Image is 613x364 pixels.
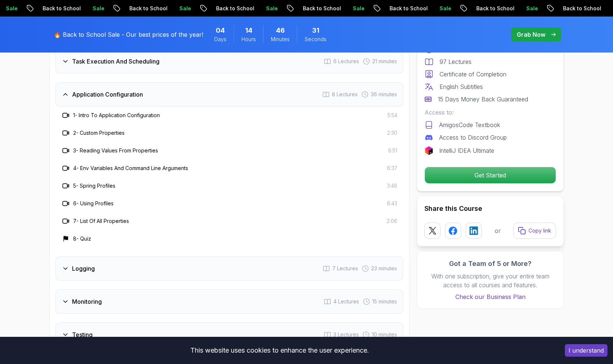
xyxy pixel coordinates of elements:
h2: Share this Course [424,203,556,214]
h3: Task Execution And Scheduling [72,57,159,66]
button: Monitoring4 Lectures 15 minutes [55,289,403,314]
p: Back to School [114,5,164,12]
span: 21 minutes [372,58,397,65]
p: Get Started [425,167,556,183]
p: 97 Lectures [440,57,472,66]
span: Hours [241,36,256,43]
span: 23 minutes [371,265,397,272]
span: 2:06 [387,217,397,225]
h3: 5 - Spring Profiles [73,182,115,190]
h3: Monitoring [72,297,102,306]
p: Back to School [548,5,598,12]
span: 6:43 [387,200,397,207]
span: 3 Lectures [333,331,359,338]
span: 15 minutes [372,298,397,305]
span: 4 Lectures [333,298,359,305]
p: Back to School [27,5,77,12]
span: 6:37 [387,165,397,172]
p: Sale [337,5,361,12]
span: 8:51 [388,147,397,154]
h3: 6 - Using Profiles [73,200,114,207]
span: 14 Hours [245,25,252,36]
img: jetbrains logo [424,146,433,155]
p: or [495,226,501,235]
p: Certificate of Completion [440,70,506,79]
span: 7 Lectures [332,265,358,272]
h3: Logging [72,264,95,273]
span: Minutes [271,36,290,43]
span: 36 minutes [371,91,397,98]
h3: 3 - Reading Values From Properties [73,147,158,154]
p: Sale [251,5,274,12]
h3: Testing [72,330,93,339]
button: Get Started [424,167,556,184]
p: With one subscription, give your entire team access to all courses and features. [424,272,556,289]
p: Grab Now [517,30,545,39]
p: Back to School [461,5,511,12]
button: Copy link [513,223,556,239]
h3: 2 - Custom Properties [73,129,125,137]
button: Application Configuration8 Lectures 36 minutes [55,82,403,107]
p: Sale [164,5,187,12]
span: 8 Lectures [332,91,358,98]
p: English Subtitles [440,82,483,91]
h3: 1 - Intro To Application Configuration [73,112,160,119]
div: This website uses cookies to enhance the user experience. [6,342,554,358]
p: Back to School [287,5,337,12]
span: 3:48 [387,182,397,190]
h3: Got a Team of 5 or More? [424,259,556,269]
span: 6 Lectures [333,58,359,65]
h3: 4 - Env Variables And Command Line Arguments [73,165,188,172]
p: IntelliJ IDEA Ultimate [439,146,494,155]
p: Back to School [374,5,424,12]
p: Sale [424,5,448,12]
p: Access to: [424,108,556,117]
span: 46 Minutes [276,25,285,36]
button: Testing3 Lectures 10 minutes [55,322,403,347]
p: Copy link [528,227,551,234]
p: Sale [511,5,534,12]
button: Accept cookies [565,344,607,357]
p: Back to School [201,5,251,12]
span: Days [214,36,226,43]
p: 15 Days Money Back Guaranteed [438,95,528,104]
h3: Application Configuration [72,90,143,99]
span: 31 Seconds [312,25,319,36]
span: 10 minutes [372,331,397,338]
button: Logging7 Lectures 23 minutes [55,256,403,281]
span: Seconds [305,36,326,43]
p: Sale [77,5,101,12]
p: 🔥 Back to School Sale - Our best prices of the year! [54,30,203,39]
span: 2:30 [387,129,397,137]
h3: 7 - List Of All Properties [73,217,129,225]
p: AmigosCode Textbook [439,120,500,129]
a: Check our Business Plan [424,292,556,301]
span: 4 Days [216,25,225,36]
span: 5:54 [387,112,397,119]
p: Access to Discord Group [439,133,507,142]
button: Task Execution And Scheduling6 Lectures 21 minutes [55,49,403,73]
h3: 8 - Quiz [73,235,91,242]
